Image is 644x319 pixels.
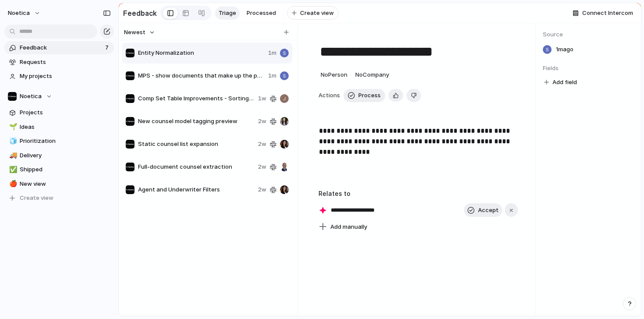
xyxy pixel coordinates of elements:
span: MPS - show documents that make up the percentage [138,71,265,80]
a: My projects [4,70,114,83]
button: Delete [407,89,421,102]
button: NoCompany [353,68,391,82]
span: Projects [20,108,111,117]
span: Static counsel list expansion [138,140,255,149]
button: 🚚 [8,151,17,160]
div: 🌱 [9,122,15,132]
span: Delivery [20,151,111,160]
button: Accept [464,203,502,217]
span: 1m [268,71,276,80]
span: Noetica [8,9,30,18]
button: 🧊 [8,137,17,145]
span: Fields [543,64,634,73]
button: Noetica [4,6,45,20]
span: Agent and Underwriter Filters [138,185,255,194]
button: Add manually [315,221,371,233]
span: Accept [478,206,499,215]
span: New counsel model tagging preview [138,117,255,126]
a: 🌱Ideas [4,121,114,134]
span: Add manually [330,223,367,231]
span: New view [20,180,111,188]
span: Ideas [20,123,111,131]
span: Add field [552,78,577,87]
span: Process [358,91,381,100]
span: 2w [258,117,266,126]
button: 🌱 [8,123,17,131]
span: Connect Intercom [582,9,633,18]
span: Comp Set Table Improvements - Sorting / Filters [138,94,255,103]
a: Processed [243,7,280,20]
button: Add field [543,77,578,88]
span: Shipped [20,165,111,174]
div: 🚚 [9,150,15,160]
div: 🍎 [9,179,15,189]
button: Connect Intercom [569,7,637,20]
button: Process [343,89,385,102]
button: 🍎 [8,180,17,188]
a: Triage [215,7,240,20]
span: 1w [258,94,266,103]
span: Actions [318,91,340,100]
a: Requests [4,56,114,69]
a: Feedback7 [4,41,114,54]
button: Noetica [4,90,114,103]
span: Create view [300,9,334,18]
span: Full-document counsel extraction [138,163,255,171]
div: ✅ [9,165,15,175]
span: No Company [355,71,389,78]
span: Entity Normalization [138,49,265,57]
span: 2w [258,163,266,171]
span: 7 [105,43,110,52]
a: 🍎New view [4,177,114,191]
a: ✅Shipped [4,163,114,176]
button: Newest [123,27,156,38]
span: 2w [258,140,266,149]
button: ✅ [8,165,17,174]
span: Source [543,30,634,39]
button: Create view [287,6,339,20]
span: 2w [258,185,266,194]
a: 🧊Prioritization [4,135,114,148]
span: Triage [219,9,236,18]
span: My projects [20,72,111,81]
h2: Feedback [123,8,157,18]
button: Create view [4,191,114,205]
span: Newest [124,28,145,37]
span: Prioritization [20,137,111,145]
h3: Relates to [318,189,518,198]
a: 🚚Delivery [4,149,114,162]
a: Projects [4,106,114,119]
button: NoPerson [318,68,350,82]
span: No Person [321,71,347,78]
span: 1m [268,49,276,57]
span: Noetica [20,92,42,101]
span: Create view [20,194,53,202]
span: Feedback [20,43,103,52]
span: Processed [247,9,276,18]
span: Requests [20,58,111,67]
span: 1m ago [556,45,573,54]
div: 🧊 [9,136,15,146]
